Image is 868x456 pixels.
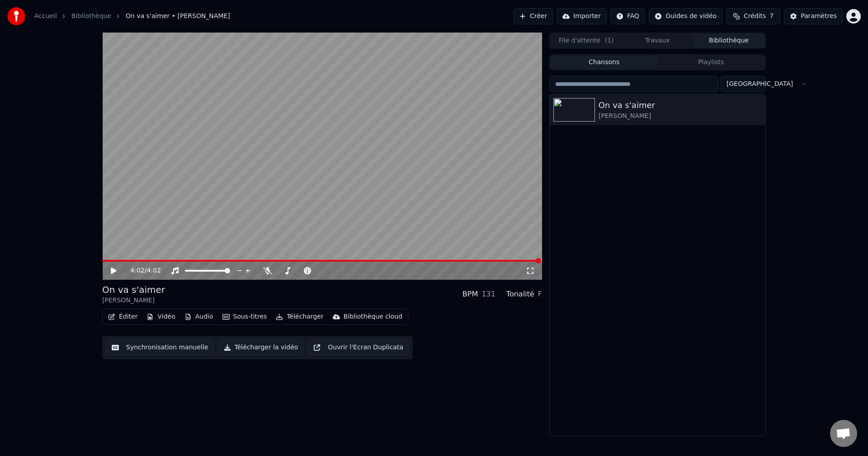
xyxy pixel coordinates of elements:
div: Bibliothèque cloud [344,312,402,321]
button: Guides de vidéo [649,8,722,24]
span: 4:02 [147,266,161,275]
button: Importer [557,8,607,24]
span: 4:02 [131,266,145,275]
button: Ouvrir l'Ecran Duplicata [307,339,409,356]
div: Tonalité [506,289,534,300]
button: Télécharger [272,310,327,323]
button: Vidéo [143,310,179,323]
button: File d'attente [551,34,622,47]
div: [PERSON_NAME] [599,112,762,121]
span: Crédits [744,12,766,21]
div: On va s'aimer [599,99,762,112]
div: Paramètres [801,12,837,21]
button: Synchronisation manuelle [106,339,214,356]
nav: breadcrumb [34,12,230,21]
span: [GEOGRAPHIC_DATA] [726,80,793,89]
a: Bibliothèque [71,12,111,21]
button: Éditer [104,310,141,323]
span: On va s'aimer • [PERSON_NAME] [126,12,230,21]
div: On va s'aimer [102,283,165,296]
button: Chansons [551,56,658,69]
div: [PERSON_NAME] [102,296,165,305]
div: F [538,289,542,300]
a: Ouvrir le chat [830,420,857,447]
button: Travaux [622,34,693,47]
button: Bibliothèque [693,34,764,47]
button: Audio [181,310,217,323]
button: Créer [513,8,553,24]
span: ( 1 ) [605,36,614,45]
div: BPM [462,289,478,300]
button: FAQ [610,8,645,24]
div: 131 [481,289,495,300]
button: Télécharger la vidéo [218,339,304,356]
a: Accueil [34,12,57,21]
button: Playlists [657,56,764,69]
button: Crédits7 [726,8,780,24]
button: Paramètres [784,8,843,24]
div: / [131,266,152,275]
img: youka [7,7,25,25]
span: 7 [769,12,774,21]
button: Sous-titres [219,310,271,323]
